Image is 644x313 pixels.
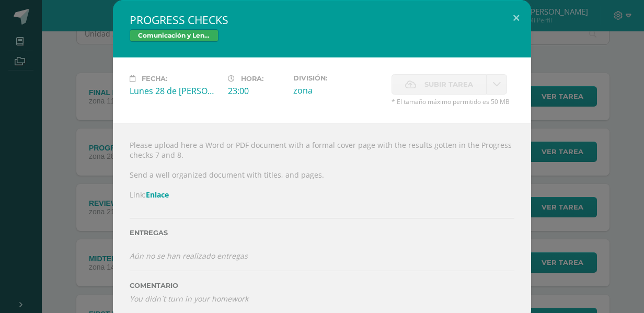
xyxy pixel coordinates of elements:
span: Subir tarea [424,75,473,94]
div: 23:00 [228,85,285,97]
label: La fecha de entrega ha expirado [392,74,487,95]
div: zona [293,85,383,96]
span: * El tamaño máximo permitido es 50 MB [392,97,514,106]
i: Aún no se han realizado entregas [130,251,248,261]
div: Lunes 28 de [PERSON_NAME] [130,85,220,97]
a: Enlace [146,190,169,200]
label: Comentario [130,282,514,289]
a: La fecha de entrega ha expirado [487,74,507,95]
label: División: [293,74,383,82]
label: Entregas [130,229,514,237]
span: Comunicación y Lenguaje L3 (Inglés) 5 [130,29,218,42]
h2: PROGRESS CHECKS [130,13,514,27]
span: Hora: [241,75,263,83]
i: You didn`t turn in your homework [130,294,248,304]
span: Fecha: [142,75,167,83]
